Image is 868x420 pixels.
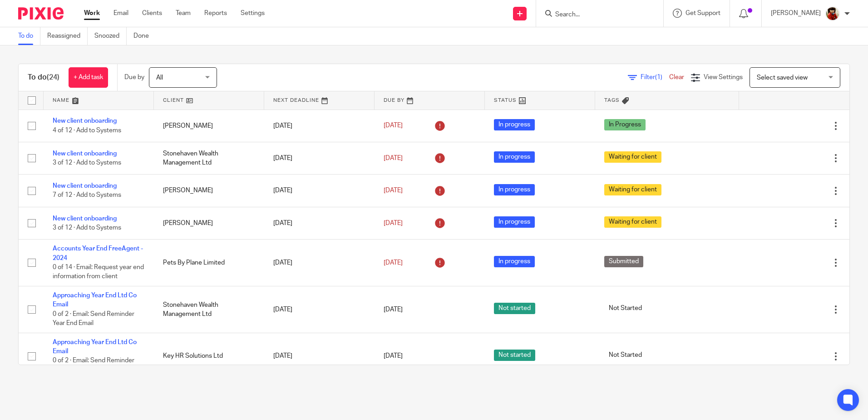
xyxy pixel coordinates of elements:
[757,75,808,81] span: Select saved view
[94,27,127,45] a: Snoozed
[154,286,264,333] td: Stonehaven Wealth Management Ltd
[384,155,403,161] span: [DATE]
[264,207,375,239] td: [DATE]
[154,333,264,380] td: Key HR Solutions Ltd
[113,9,128,18] a: Email
[384,306,403,313] span: [DATE]
[154,110,264,142] td: [PERSON_NAME]
[604,350,646,361] span: Not Started
[53,183,117,189] a: New client onboarding
[494,151,535,163] span: In progress
[53,160,121,166] span: 3 of 12 · Add to Systems
[53,127,121,134] span: 4 of 12 · Add to Systems
[69,67,108,88] a: + Add task
[133,27,156,45] a: Done
[53,225,121,231] span: 3 of 12 · Add to Systems
[494,184,535,195] span: In progress
[604,151,661,163] span: Waiting for client
[604,303,646,314] span: Not Started
[494,216,535,228] span: In progress
[264,142,375,174] td: [DATE]
[494,350,535,361] span: Not started
[176,9,191,18] a: Team
[384,123,403,129] span: [DATE]
[384,220,403,226] span: [DATE]
[142,9,162,18] a: Clients
[154,207,264,239] td: [PERSON_NAME]
[124,73,144,82] p: Due by
[18,27,40,45] a: To do
[53,311,134,327] span: 0 of 2 · Email: Send Reminder Year End Email
[47,74,59,81] span: (24)
[669,74,684,80] a: Clear
[655,74,662,80] span: (1)
[53,118,117,124] a: New client onboarding
[264,333,375,380] td: [DATE]
[53,339,137,355] a: Approaching Year End Ltd Co Email
[241,9,265,18] a: Settings
[641,74,669,80] span: Filter
[686,10,720,16] span: Get Support
[154,175,264,207] td: [PERSON_NAME]
[384,353,403,360] span: [DATE]
[264,286,375,333] td: [DATE]
[28,73,59,82] h1: To do
[604,216,661,228] span: Waiting for client
[494,119,535,130] span: In progress
[156,75,163,81] span: All
[53,358,134,374] span: 0 of 2 · Email: Send Reminder Year End Email
[771,9,821,18] p: [PERSON_NAME]
[264,175,375,207] td: [DATE]
[53,264,144,280] span: 0 of 14 · Email: Request year end information from client
[84,9,100,18] a: Work
[384,187,403,194] span: [DATE]
[264,110,375,142] td: [DATE]
[825,6,840,21] img: Phil%20Baby%20pictures%20(3).JPG
[494,303,535,314] span: Not started
[384,260,403,266] span: [DATE]
[704,74,743,80] span: View Settings
[53,245,143,261] a: Accounts Year End FreeAgent - 2024
[47,27,88,45] a: Reassigned
[494,256,535,267] span: In progress
[53,192,121,199] span: 7 of 12 · Add to Systems
[604,98,620,103] span: Tags
[53,292,137,308] a: Approaching Year End Ltd Co Email
[53,215,117,222] a: New client onboarding
[154,240,264,286] td: Pets By Plane Limited
[18,7,64,20] img: Pixie
[554,11,636,19] input: Search
[53,150,117,157] a: New client onboarding
[604,256,643,267] span: Submitted
[604,119,646,130] span: In Progress
[154,142,264,174] td: Stonehaven Wealth Management Ltd
[264,240,375,286] td: [DATE]
[604,184,661,195] span: Waiting for client
[204,9,227,18] a: Reports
